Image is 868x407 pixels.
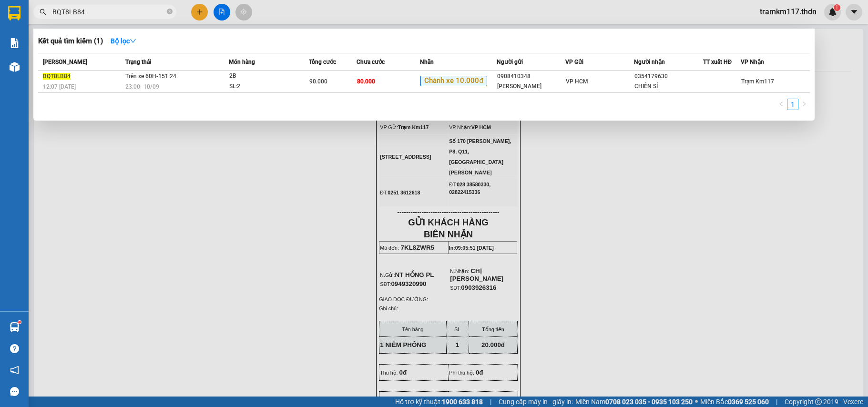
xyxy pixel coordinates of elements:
span: VP HCM [566,78,588,85]
span: Người gửi [497,59,523,65]
span: Trạng thái [125,59,151,65]
span: 12:07 [DATE] [43,83,76,90]
span: Chành xe 10.000đ [420,76,487,86]
span: VP Nhận [741,59,764,65]
li: 1 [787,99,798,110]
span: 90.000 [309,78,327,85]
strong: Bộ lọc [111,37,136,45]
li: Previous Page [776,99,787,110]
img: solution-icon [10,38,20,48]
span: Trên xe 60H-151.24 [125,73,176,80]
div: 2B [229,71,301,81]
span: message [10,387,19,396]
img: warehouse-icon [10,62,20,72]
h3: Kết quả tìm kiếm ( 1 ) [38,36,103,46]
img: warehouse-icon [10,322,20,332]
span: Món hàng [229,59,255,65]
li: Next Page [798,99,810,110]
span: Tổng cước [309,59,336,65]
span: VP Gửi [565,59,583,65]
a: 1 [787,99,798,110]
span: notification [10,366,19,375]
span: close-circle [167,9,173,14]
span: [PERSON_NAME] [43,59,87,65]
button: Bộ lọcdown [103,33,144,49]
input: Tìm tên, số ĐT hoặc mã đơn [52,7,165,17]
sup: 1 [18,321,21,324]
span: down [130,38,136,44]
button: right [798,99,810,110]
div: 0908410348 [497,71,565,81]
img: logo-vxr [8,6,20,20]
span: search [40,9,46,15]
span: question-circle [10,344,19,353]
span: TT xuất HĐ [703,59,732,65]
div: SL: 2 [229,81,301,92]
button: left [776,99,787,110]
span: right [801,101,807,107]
span: close-circle [167,8,173,17]
span: 23:00 - 10/09 [125,83,159,90]
span: 80.000 [357,78,375,85]
div: 0354179630 [634,71,702,81]
span: Trạm Km117 [741,78,774,85]
div: CHIẾN SỈ [634,81,702,92]
span: Người nhận [634,59,665,65]
span: Chưa cước [357,59,385,65]
span: Nhãn [420,59,434,65]
div: [PERSON_NAME] [497,81,565,92]
span: left [778,101,784,107]
span: BQT8LB84 [43,73,71,80]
